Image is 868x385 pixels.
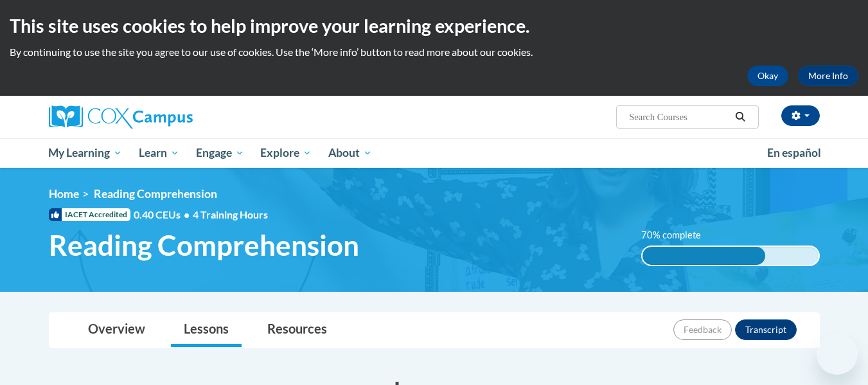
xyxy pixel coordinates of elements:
a: Resources [254,313,340,347]
span: About [328,145,372,161]
span: Learn [139,145,179,161]
span: En español [767,146,821,159]
span: My Learning [48,145,122,161]
span: Explore [260,145,312,161]
a: About [320,138,380,168]
span: Reading Comprehension [49,228,359,262]
span: Reading Comprehension [94,187,217,201]
a: Learn [130,138,188,168]
a: Home [49,187,79,201]
button: Account Settings [781,105,820,126]
span: 4 Training Hours [193,208,268,220]
span: 0.40 CEUs [134,208,193,222]
iframe: Button to launch messaging window [817,334,858,375]
span: IACET Accredited [49,208,130,221]
button: Feedback [673,319,732,340]
a: En español [759,139,829,166]
button: Okay [747,66,788,86]
input: Search Courses [628,109,731,125]
img: Cox Campus [49,105,193,129]
p: By continuing to use the site you agree to our use of cookies. Use the ‘More info’ button to read... [10,45,858,59]
a: Explore [252,138,320,168]
a: Engage [188,138,252,168]
a: Overview [75,313,158,347]
a: Cox Campus [49,105,293,129]
a: Lessons [171,313,242,347]
div: Main menu [30,138,839,168]
h2: This site uses cookies to help improve your learning experience. [10,13,858,39]
a: More Info [798,66,858,86]
label: 70% complete [641,228,715,242]
span: • [184,208,190,220]
a: My Learning [40,138,131,168]
button: Transcript [735,319,797,340]
div: 70% complete [642,247,765,265]
button: Search [731,109,750,125]
span: Engage [196,145,244,161]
